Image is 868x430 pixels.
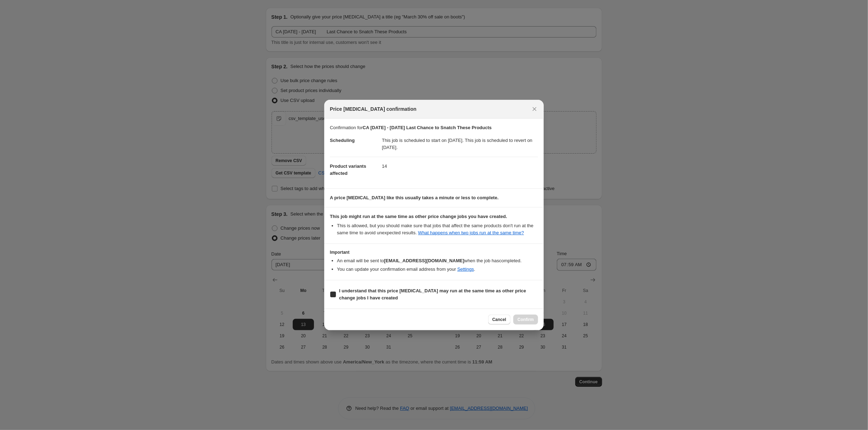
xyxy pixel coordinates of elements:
[337,257,538,264] li: An email will be sent to when the job has completed .
[382,157,538,176] dd: 14
[362,125,492,130] b: CA [DATE] - [DATE] Last Chance to Snatch These Products
[337,222,538,236] li: This is allowed, but you should make sure that jobs that affect the same products don ' t run at ...
[330,250,538,255] h3: Important
[488,315,510,325] button: Cancel
[418,230,524,235] a: What happens when two jobs run at the same time?
[330,164,366,176] span: Product variants affected
[382,131,538,157] dd: This job is scheduled to start on [DATE]. This job is scheduled to revert on [DATE].
[330,124,538,131] p: Confirmation for
[457,266,474,272] a: Settings
[384,258,464,263] b: [EMAIL_ADDRESS][DOMAIN_NAME]
[330,105,417,113] span: Price [MEDICAL_DATA] confirmation
[330,214,507,219] b: This job might run at the same time as other price change jobs you have created.
[337,266,538,273] li: You can update your confirmation email address from your .
[492,317,506,322] span: Cancel
[330,138,355,143] span: Scheduling
[530,104,539,114] button: Close
[330,195,499,200] b: A price [MEDICAL_DATA] like this usually takes a minute or less to complete.
[339,288,526,300] b: I understand that this price [MEDICAL_DATA] may run at the same time as other price change jobs I...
